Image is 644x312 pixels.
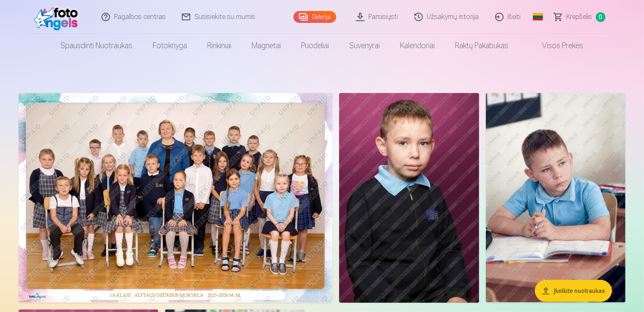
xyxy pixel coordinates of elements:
[242,34,291,57] a: Magnetai
[34,3,82,30] img: /fa2
[291,34,340,57] a: Puodeliai
[340,34,390,57] a: Suvenyrai
[390,34,445,57] a: Kalendoriai
[535,280,612,302] button: Įkelkite nuotraukas
[567,12,592,22] span: Krepšelis
[51,34,143,57] a: Spausdinti nuotraukas
[596,12,606,22] span: 0
[293,11,336,23] a: Galerija
[197,34,242,57] a: Rinkiniai
[143,34,197,57] a: Fotoknyga
[519,34,594,57] a: Visos prekės
[445,34,519,57] a: Raktų pakabukas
